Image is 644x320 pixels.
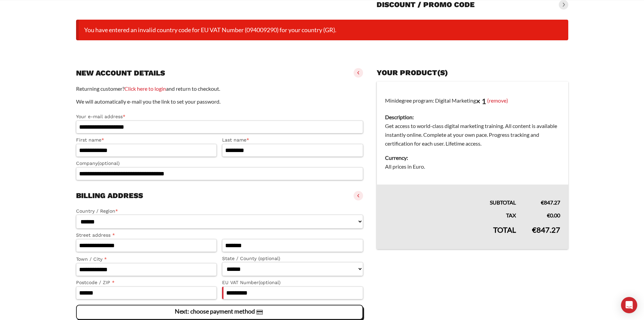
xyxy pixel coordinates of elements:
span: (optional) [259,280,281,285]
div: Open Intercom Messenger [621,297,637,313]
span: (optional) [258,256,280,261]
a: (remove) [487,97,508,104]
label: Country / Region [76,207,363,215]
h3: Billing address [76,191,143,200]
td: Minidegree program: Digital Marketing [377,82,568,185]
label: First name [76,136,217,144]
dd: All prices in Euro. [385,162,560,171]
span: (optional) [98,161,120,166]
h3: New account details [76,68,165,78]
dt: Description: [385,113,560,122]
label: EU VAT Number [222,279,363,286]
strong: × 1 [476,97,486,106]
th: Tax [377,207,524,220]
a: Click here to login [124,85,166,92]
li: You have entered an invalid country code for EU VAT Number (094009290) for your country (GR). [76,20,568,40]
bdi: 847.27 [541,199,560,206]
p: We will automatically e-mail you the link to set your password. [76,97,363,106]
th: Total [377,220,524,250]
label: Town / City [76,255,217,263]
span: € [532,225,536,234]
label: Last name [222,136,363,144]
label: Street address [76,231,217,239]
label: Company [76,159,363,167]
label: Your e-mail address [76,113,363,121]
span: € [541,199,544,206]
th: Subtotal [377,185,524,207]
p: Returning customer? and return to checkout. [76,84,363,93]
dd: Get access to world-class digital marketing training. All content is available instantly online. ... [385,122,560,148]
span: € [547,212,550,218]
dt: Currency: [385,153,560,162]
bdi: 847.27 [532,225,560,234]
bdi: 0.00 [547,212,560,218]
vaadin-button: Next: choose payment method [76,305,363,320]
label: Postcode / ZIP [76,279,217,286]
label: State / County [222,255,363,262]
